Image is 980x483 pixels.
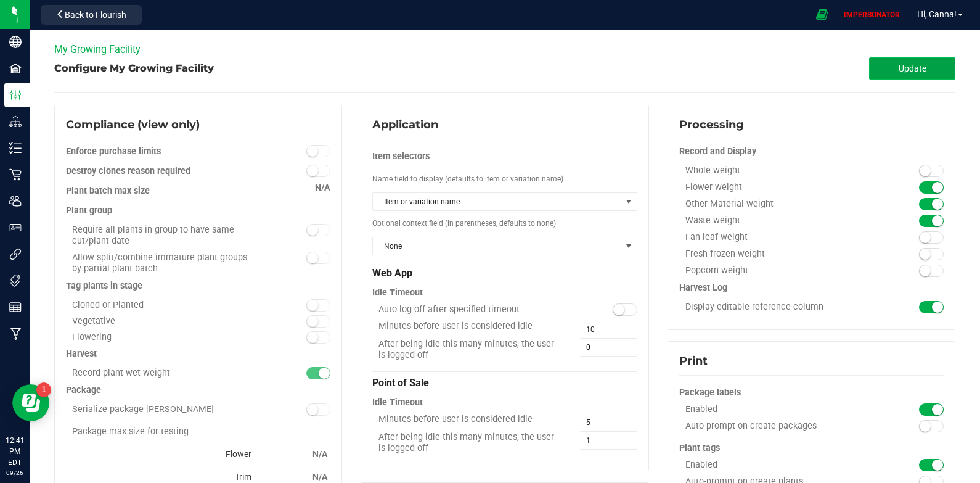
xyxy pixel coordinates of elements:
div: Require all plants in group to have same cut/plant date [66,225,264,247]
div: Auto log off after specified timeout [372,304,571,315]
div: Record and Display [679,146,944,158]
div: Tag plants in stage [66,280,330,292]
div: Cloned or Planted [66,300,264,310]
div: Allow split/combine immature plant groups by partial plant batch [66,252,264,275]
div: Minutes before user is considered idle [372,321,571,332]
div: Enabled [679,460,878,471]
div: Auto-prompt on create packages [679,421,878,432]
div: Other Material weight [679,199,878,210]
span: Back to Flourish [65,10,126,20]
div: Package max size for testing [66,421,330,443]
p: 09/26 [6,468,24,477]
div: N/A [309,443,327,465]
configuration-section-card: Processing [668,284,955,292]
inline-svg: Reports [9,301,22,313]
span: Item or variation name [373,193,621,210]
inline-svg: Configuration [9,89,22,101]
configuration-section-card: Compliance (view only) [54,386,342,395]
input: 1 [580,432,637,449]
configuration-section-card: Print [668,375,955,384]
div: Fan leaf weight [679,232,878,243]
inline-svg: Inventory [9,142,22,154]
configuration-section-card: Application [361,379,648,388]
div: Popcorn weight [679,265,878,276]
iframe: Resource center [12,384,49,421]
p: 12:41 PM EDT [6,435,24,468]
div: Processing [679,117,944,133]
div: Plant tags [679,437,944,460]
div: Serialize package [PERSON_NAME] [66,404,264,415]
inline-svg: Manufacturing [9,328,22,340]
button: Update [869,57,955,80]
button: Back to Flourish [41,5,142,25]
div: Package [66,384,330,397]
inline-svg: Users [9,195,22,207]
div: Optional context field (in parentheses, defaults to none) [372,212,637,234]
div: Application [372,117,637,133]
div: Flower weight [679,182,878,193]
div: Record plant wet weight [66,368,264,379]
input: 5 [580,414,637,431]
div: Vegetative [66,316,264,326]
div: Compliance (view only) [66,117,330,133]
div: Idle Timeout [372,392,637,414]
inline-svg: Tags [9,275,22,287]
span: N/A [315,183,330,193]
div: Print [679,353,944,369]
inline-svg: Facilities [9,62,22,75]
div: Minutes before user is considered idle [372,414,571,425]
div: Plant group [66,205,330,217]
div: Package labels [679,382,944,404]
inline-svg: Company [9,36,22,48]
iframe: Resource center unread badge [36,382,51,397]
span: Configure My Growing Facility [54,62,214,74]
div: After being idle this many minutes, the user is logged off [372,432,571,454]
div: Flower [66,443,251,465]
div: Idle Timeout [372,282,637,304]
span: None [373,237,621,255]
inline-svg: User Roles [9,221,22,234]
div: Enforce purchase limits [66,146,264,158]
inline-svg: Integrations [9,248,22,260]
inline-svg: Distribution [9,115,22,128]
div: Web App [372,262,637,282]
div: Item selectors [372,146,637,168]
inline-svg: Retail [9,168,22,181]
input: 10 [580,321,637,338]
span: Hi, Canna! [917,9,957,19]
div: Plant batch max size [66,185,330,197]
div: Point of Sale [372,371,637,392]
div: Flowering [66,332,264,342]
span: Open Ecommerce Menu [808,2,836,27]
div: Fresh frozen weight [679,249,878,260]
span: My Growing Facility [54,44,141,56]
div: Name field to display (defaults to item or variation name) [372,168,637,190]
span: Update [899,64,926,73]
div: Waste weight [679,215,878,226]
div: Whole weight [679,165,878,176]
div: Harvest Log [679,282,944,294]
div: After being idle this many minutes, the user is logged off [372,339,571,361]
div: Destroy clones reason required [66,165,264,178]
div: Harvest [66,348,330,360]
div: Display editable reference column [679,302,878,313]
input: 0 [580,339,637,356]
div: Enabled [679,404,878,415]
p: IMPERSONATOR [839,9,905,20]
